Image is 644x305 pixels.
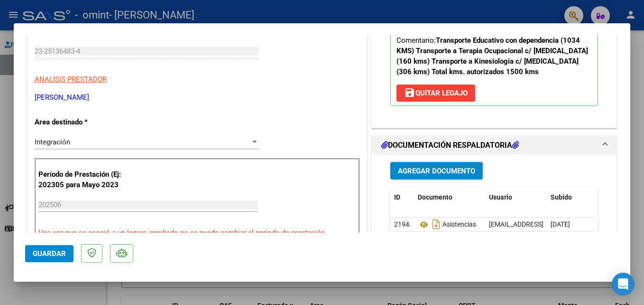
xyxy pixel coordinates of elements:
button: Quitar Legajo [396,85,475,102]
button: Guardar [25,245,74,262]
p: Area destinado * [35,117,132,128]
button: Agregar Documento [390,162,483,180]
p: Una vez que se asoció a un legajo aprobado no se puede cambiar el período de prestación. [38,228,356,238]
span: ID [394,193,400,201]
span: Integración [35,138,70,146]
mat-expansion-panel-header: DOCUMENTACIÓN RESPALDATORIA [372,136,616,155]
datatable-header-cell: Subido [547,187,594,208]
datatable-header-cell: Documento [414,187,485,208]
span: Comentario: [396,36,588,76]
h1: DOCUMENTACIÓN RESPALDATORIA [381,140,519,151]
span: Guardar [33,249,66,258]
p: Período de Prestación (Ej: 202305 para Mayo 2023 [38,169,134,191]
datatable-header-cell: ID [390,187,414,208]
datatable-header-cell: Acción [594,187,642,208]
div: Open Intercom Messenger [612,273,635,295]
p: [PERSON_NAME] [35,92,360,103]
span: Agregar Documento [398,167,475,175]
span: Subido [551,193,572,201]
strong: Transporte Educativo con dependencia (1034 KMS) Transporte a Terapia Ocupacional c/ [MEDICAL_DATA... [396,36,588,76]
datatable-header-cell: Usuario [485,187,547,208]
span: Asistencias [418,221,476,229]
span: Usuario [489,193,512,201]
span: [DATE] [551,220,570,228]
span: Quitar Legajo [404,89,468,97]
i: Descargar documento [430,217,442,232]
span: ANALISIS PRESTADOR [35,75,107,84]
span: Documento [418,193,452,201]
mat-icon: save [404,87,415,98]
span: 21945 [394,220,413,228]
